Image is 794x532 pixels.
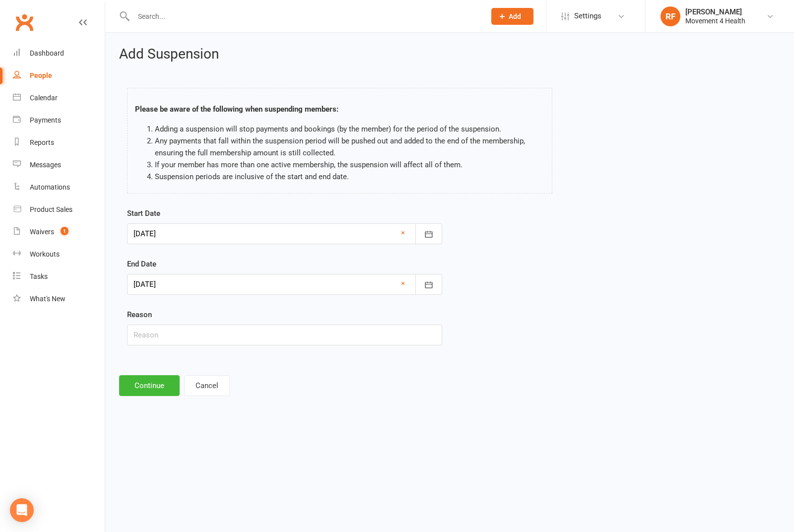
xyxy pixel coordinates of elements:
a: What's New [13,288,105,310]
span: Settings [574,5,601,27]
input: Search... [131,9,478,23]
strong: Please be aware of the following when suspending members: [135,105,338,114]
button: Add [491,8,533,25]
a: Reports [13,132,105,154]
span: 1 [61,227,68,235]
a: Messages [13,154,105,176]
a: Calendar [13,87,105,109]
div: [PERSON_NAME] [685,7,745,16]
div: Tasks [30,272,48,280]
li: Any payments that fall within the suspension period will be pushed out and added to the end of th... [155,135,544,159]
label: Start Date [127,207,160,219]
div: Calendar [30,94,58,102]
div: Workouts [30,250,60,258]
a: Waivers 1 [13,221,105,243]
div: Movement 4 Health [685,16,745,25]
a: Product Sales [13,199,105,221]
input: Reason [127,325,442,345]
button: Continue [119,375,180,396]
span: Add [509,12,521,20]
div: Automations [30,183,70,191]
h2: Add Suspension [119,47,780,62]
a: Automations [13,176,105,199]
label: Reason [127,309,152,321]
div: RF [661,6,680,26]
a: × [401,277,405,289]
div: Product Sales [30,205,72,213]
div: Reports [30,138,54,146]
a: Clubworx [12,10,37,35]
a: Payments [13,109,105,132]
div: Open Intercom Messenger [10,498,34,522]
li: Adding a suspension will stop payments and bookings (by the member) for the period of the suspens... [155,123,544,135]
li: If your member has more than one active membership, the suspension will affect all of them. [155,159,544,171]
a: People [13,65,105,87]
div: Dashboard [30,49,64,57]
div: Messages [30,161,61,169]
div: Payments [30,116,61,124]
a: Workouts [13,243,105,266]
a: Dashboard [13,42,105,65]
a: Tasks [13,266,105,288]
button: Cancel [184,375,230,396]
a: × [401,227,405,239]
label: End Date [127,258,156,270]
div: Waivers [30,228,54,236]
li: Suspension periods are inclusive of the start and end date. [155,171,544,183]
div: What's New [30,295,66,303]
div: People [30,71,52,79]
